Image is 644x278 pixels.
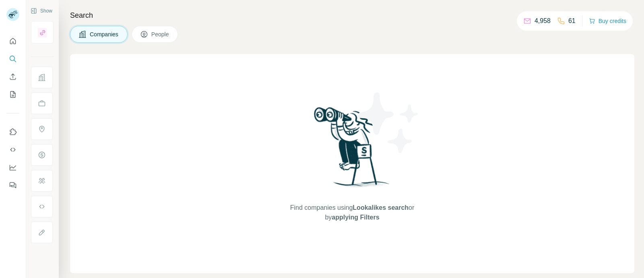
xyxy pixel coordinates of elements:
[151,30,170,38] span: People
[332,214,379,221] span: applying Filters
[6,142,19,157] button: Use Surfe API
[535,16,551,26] p: 4,958
[288,203,417,222] span: Find companies using or by
[6,69,19,84] button: Enrich CSV
[70,10,634,21] h4: Search
[6,34,19,48] button: Quick start
[353,204,409,211] span: Lookalikes search
[6,125,19,139] button: Use Surfe on LinkedIn
[6,87,19,102] button: My lists
[589,15,626,27] button: Buy credits
[352,86,425,159] img: Surfe Illustration - Stars
[90,30,119,38] span: Companies
[25,5,58,17] button: Show
[6,178,19,192] button: Feedback
[568,16,576,26] p: 61
[6,160,19,175] button: Dashboard
[6,52,19,66] button: Search
[310,105,394,195] img: Surfe Illustration - Woman searching with binoculars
